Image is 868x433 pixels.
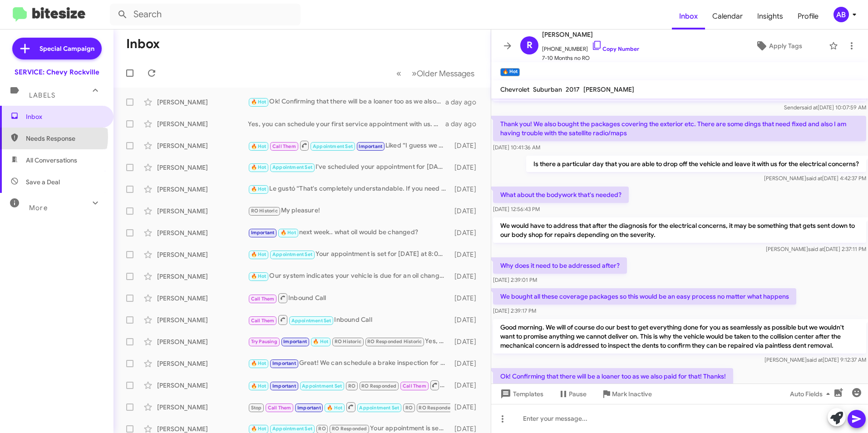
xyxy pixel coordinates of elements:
[26,177,60,187] span: Save a Deal
[268,405,291,411] span: Call Them
[15,68,99,77] div: SERVICE: Chevy Rockville
[359,143,382,149] span: Important
[251,405,262,411] span: Stop
[283,339,307,344] span: Important
[450,359,483,368] div: [DATE]
[361,383,396,389] span: RO Responded
[569,386,587,402] span: Pause
[251,230,275,236] span: Important
[612,386,652,402] span: Mark Inactive
[272,251,312,257] span: Appointment Set
[807,356,823,363] span: said at
[493,276,537,283] span: [DATE] 2:39:01 PM
[450,250,483,259] div: [DATE]
[493,206,540,212] span: [DATE] 12:56:43 PM
[417,69,474,79] span: Older Messages
[764,356,866,363] span: [PERSON_NAME] [DATE] 9:12:37 AM
[26,134,103,143] span: Needs Response
[251,208,278,214] span: RO Historic
[750,3,790,30] a: Insights
[445,98,483,107] div: a day ago
[281,230,296,236] span: 🔥 Hot
[313,143,353,149] span: Appointment Set
[527,38,533,53] span: R
[251,426,266,432] span: 🔥 Hot
[542,54,639,63] span: 7-10 Months no RO
[248,97,445,107] div: Ok! Confirming that there will be a loaner too as we also paid for that! Thanks!
[110,4,301,25] input: Search
[450,337,483,346] div: [DATE]
[526,156,866,172] p: Is there a particular day that you are able to drop off the vehicle and leave it with us for the ...
[769,38,802,54] span: Apply Tags
[248,336,450,347] div: Yes, we do have availability on [DATE]. What time would work best for you?
[272,383,296,389] span: Important
[29,204,48,212] span: More
[157,228,248,237] div: [PERSON_NAME]
[313,339,328,344] span: 🔥 Hot
[29,91,55,99] span: Labels
[248,292,450,304] div: Inbound Call
[302,383,342,389] span: Appointment Set
[26,112,103,121] span: Inbox
[412,68,417,79] span: »
[251,339,277,344] span: Try Pausing
[391,64,480,83] nav: Page navigation example
[157,250,248,259] div: [PERSON_NAME]
[732,38,824,54] button: Apply Tags
[493,187,629,203] p: What about the bodywork that's needed?
[251,186,266,192] span: 🔥 Hot
[450,272,483,281] div: [DATE]
[566,85,580,93] span: 2017
[157,163,248,172] div: [PERSON_NAME]
[450,185,483,194] div: [DATE]
[450,294,483,303] div: [DATE]
[157,381,248,390] div: [PERSON_NAME]
[491,386,551,402] button: Templates
[157,98,248,107] div: [PERSON_NAME]
[705,3,750,30] span: Calendar
[157,359,248,368] div: [PERSON_NAME]
[493,257,627,274] p: Why does it need to be addressed after?
[248,401,450,413] div: Inbound Call
[272,143,296,149] span: Call Them
[450,315,483,325] div: [DATE]
[403,383,426,389] span: Call Them
[493,368,733,384] p: Ok! Confirming that there will be a loaner too as we also paid for that! Thanks!
[157,207,248,216] div: [PERSON_NAME]
[157,185,248,194] div: [PERSON_NAME]
[500,85,529,93] span: Chevrolet
[272,360,296,366] span: Important
[583,85,634,93] span: [PERSON_NAME]
[291,318,331,324] span: Appointment Set
[157,119,248,128] div: [PERSON_NAME]
[248,379,450,391] div: [PERSON_NAME] I cancel from online . Thank u for u help .
[251,360,266,366] span: 🔥 Hot
[790,386,833,402] span: Auto Fields
[248,314,450,325] div: Inbound Call
[391,64,407,83] button: Previous
[493,319,866,354] p: Good morning. We will of course do our best to get everything done for you as seamlessly as possi...
[251,383,266,389] span: 🔥 Hot
[248,271,450,281] div: Our system indicates your vehicle is due for an oil change, tire rotation, and multipoint inspection
[332,426,367,432] span: RO Responded
[248,140,450,151] div: Liked “I guess we will pay it by ear and see what the weather does!”
[248,227,450,238] div: next week.. what oil would be changed?
[327,405,342,411] span: 🔥 Hot
[450,141,483,150] div: [DATE]
[419,405,454,411] span: RO Responded
[450,228,483,237] div: [DATE]
[808,246,824,252] span: said at
[251,143,266,149] span: 🔥 Hot
[272,164,312,170] span: Appointment Set
[157,294,248,303] div: [PERSON_NAME]
[783,386,841,402] button: Auto Fields
[493,288,796,305] p: We bought all these coverage packages so this would be an easy process no matter what happens
[493,144,540,151] span: [DATE] 10:41:36 AM
[493,307,536,314] span: [DATE] 2:39:17 PM
[396,68,401,79] span: «
[318,426,325,432] span: RO
[551,386,594,402] button: Pause
[126,37,160,51] h1: Inbox
[251,296,275,302] span: Call Them
[802,104,818,111] span: said at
